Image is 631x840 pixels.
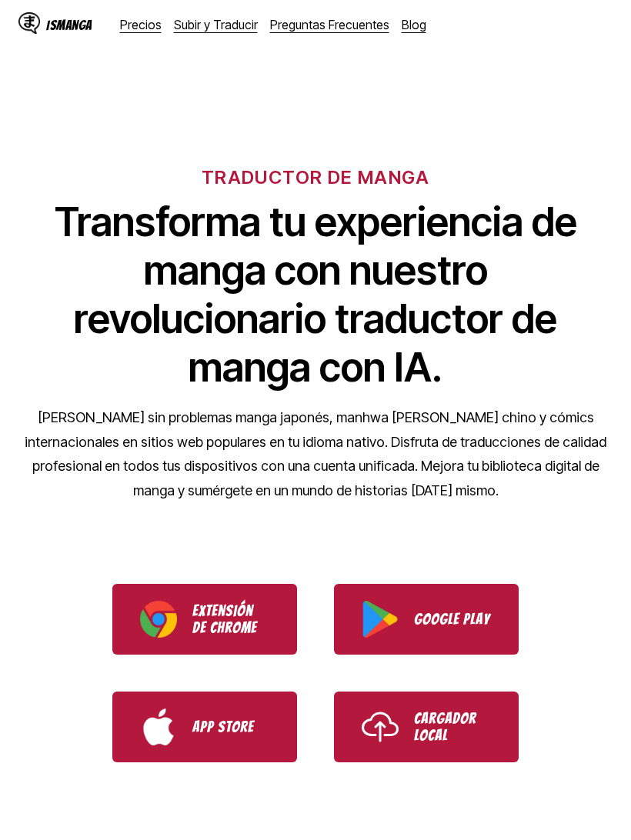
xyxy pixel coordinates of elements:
[112,584,297,655] a: Download IsManga Chrome Extension
[18,12,40,34] img: IsManga Logo
[18,405,613,502] p: [PERSON_NAME] sin problemas manga japonés, manhwa [PERSON_NAME] chino y cómics internacionales en...
[362,708,399,745] img: Upload icon
[18,12,120,37] a: IsManga LogoIsManga
[192,718,269,735] p: App Store
[112,692,297,762] a: Download IsManga from App Store
[414,611,491,628] p: Google Play
[270,17,389,32] a: Preguntas Frecuentes
[46,18,92,32] div: IsManga
[414,710,491,744] p: Cargador Local
[202,166,429,188] h6: TRADUCTOR DE MANGA
[18,198,613,392] h1: Transforma tu experiencia de manga con nuestro revolucionario traductor de manga con IA.
[192,602,269,636] p: Extensión de Chrome
[334,692,519,762] a: Use IsManga Local Uploader
[402,17,426,32] a: Blog
[140,708,177,745] img: App Store logo
[140,601,177,638] img: Chrome logo
[174,17,258,32] a: Subir y Traducir
[120,17,162,32] a: Precios
[362,601,399,638] img: Google Play logo
[334,584,519,655] a: Download IsManga from Google Play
